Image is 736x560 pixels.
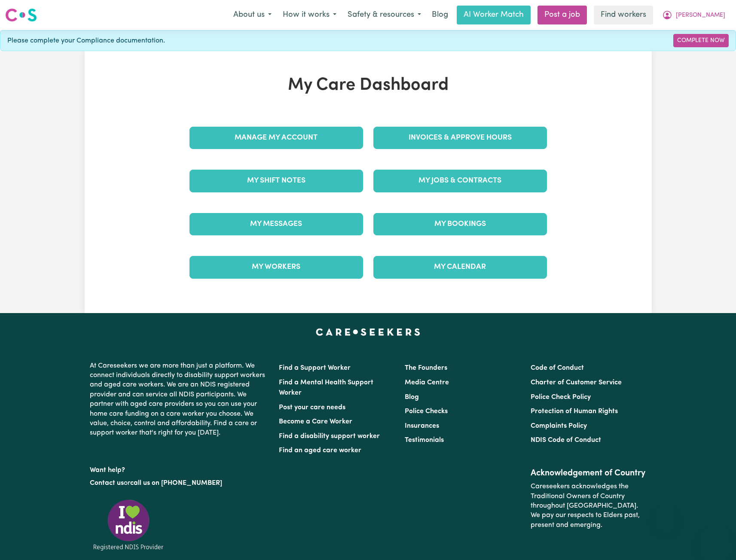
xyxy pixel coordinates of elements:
[279,447,361,454] a: Find an aged care worker
[702,526,729,553] iframe: Button to launch messaging window
[342,6,427,24] button: Safety & resources
[90,358,269,441] p: At Careseekers we are more than just a platform. We connect individuals directly to disability su...
[531,437,601,444] a: NDIS Code of Conduct
[531,394,591,401] a: Police Check Policy
[405,394,419,401] a: Blog
[90,498,167,552] img: Registered NDIS provider
[531,478,646,533] p: Careseekers acknowledges the Traditional Owners of Country throughout [GEOGRAPHIC_DATA]. We pay o...
[457,6,531,24] a: AI Worker Match
[373,170,547,192] a: My Jobs & Contracts
[405,423,439,429] a: Insurances
[316,329,420,335] a: Careseekers home page
[657,505,674,522] iframe: Close message
[405,408,448,415] a: Police Checks
[279,379,373,396] a: Find a Mental Health Support Worker
[676,11,725,20] span: [PERSON_NAME]
[90,480,124,487] a: Contact us
[189,127,363,149] a: Manage My Account
[594,6,653,24] a: Find workers
[657,6,731,24] button: My Account
[277,6,342,24] button: How it works
[189,256,363,278] a: My Workers
[531,423,587,429] a: Complaints Policy
[537,6,587,24] a: Post a job
[279,433,380,440] a: Find a disability support worker
[5,7,37,23] img: Careseekers logo
[405,365,447,371] a: The Founders
[531,365,584,371] a: Code of Conduct
[279,404,345,411] a: Post your care needs
[189,213,363,235] a: My Messages
[5,5,37,25] a: Careseekers logo
[279,365,351,371] a: Find a Support Worker
[279,418,352,425] a: Become a Care Worker
[531,408,618,415] a: Protection of Human Rights
[373,256,547,278] a: My Calendar
[373,127,547,149] a: Invoices & Approve Hours
[189,170,363,192] a: My Shift Notes
[373,213,547,235] a: My Bookings
[90,462,269,475] p: Want help?
[405,379,449,386] a: Media Centre
[7,36,165,46] span: Please complete your Compliance documentation.
[427,6,453,24] a: Blog
[531,468,646,478] h2: Acknowledgement of Country
[405,437,444,444] a: Testimonials
[673,34,729,47] a: Complete Now
[228,6,277,24] button: About us
[130,480,222,487] a: call us on [PHONE_NUMBER]
[531,379,622,386] a: Charter of Customer Service
[90,475,269,491] p: or
[184,75,552,96] h1: My Care Dashboard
